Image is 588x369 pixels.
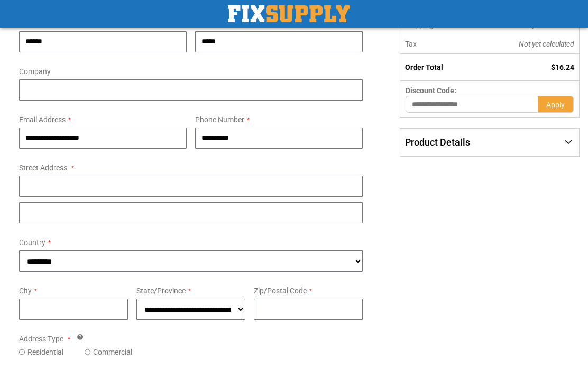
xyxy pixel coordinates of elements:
a: store logo [228,5,350,22]
button: Apply [538,96,574,113]
span: Zip/Postal Code [254,286,307,295]
span: $16.24 [551,63,574,71]
span: Phone Number [195,115,244,124]
span: Apply [546,101,565,109]
span: Product Details [405,137,470,148]
label: Residential [27,347,63,357]
span: State/Province [136,286,186,295]
span: Country [19,238,45,247]
label: Commercial [93,347,132,357]
img: Fix Industrial Supply [228,5,350,22]
span: City [19,286,32,295]
span: Company [19,67,51,76]
span: Not yet calculated [519,40,574,48]
strong: Order Total [405,63,443,71]
span: Email Address [19,115,66,124]
span: Street Address [19,164,67,172]
th: Tax [400,34,480,54]
span: Discount Code: [406,86,456,95]
span: Address Type [19,335,63,343]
